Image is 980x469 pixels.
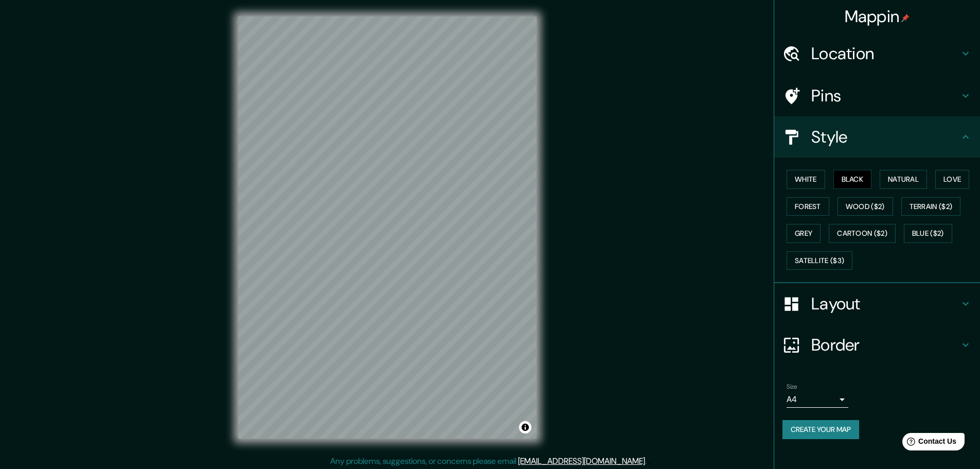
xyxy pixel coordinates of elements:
button: Satellite ($3) [787,251,852,270]
a: [EMAIL_ADDRESS][DOMAIN_NAME] [518,456,645,466]
button: Forest [787,197,829,216]
div: Location [774,33,980,74]
h4: Location [811,43,959,64]
button: Grey [787,224,821,243]
iframe: Help widget launcher [888,429,969,458]
p: Any problems, suggestions, or concerns please email . [330,455,647,467]
button: Create your map [782,420,859,439]
img: pin-icon.png [901,14,910,22]
h4: Layout [811,293,959,314]
button: Black [833,170,872,189]
button: Natural [880,170,927,189]
h4: Mappin [845,6,910,27]
div: Layout [774,283,980,324]
div: Border [774,324,980,366]
div: . [648,455,650,467]
button: Love [935,170,969,189]
button: Cartoon ($2) [829,224,896,243]
div: Pins [774,75,980,116]
button: Wood ($2) [838,197,893,216]
button: White [787,170,825,189]
canvas: Map [238,16,537,439]
h4: Border [811,335,959,355]
button: Toggle attribution [519,421,531,433]
div: . [647,455,648,467]
div: A4 [787,391,848,408]
button: Blue ($2) [904,224,952,243]
button: Terrain ($2) [901,197,961,216]
h4: Style [811,127,959,147]
label: Size [787,383,797,391]
div: Style [774,116,980,158]
h4: Pins [811,85,959,106]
